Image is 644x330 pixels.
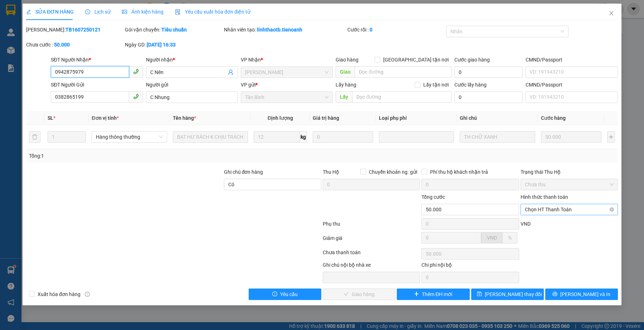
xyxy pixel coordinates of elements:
[397,289,469,300] button: plusThêm ĐH mới
[65,27,101,33] b: TB1607250121
[610,207,614,212] span: close-circle
[228,69,234,75] span: user-add
[85,292,90,297] span: info-circle
[224,179,321,190] input: Ghi chú đơn hàng
[35,290,83,298] span: Xuất hóa đơn hàng
[146,81,238,89] div: Người gửi
[85,9,90,14] span: clock-circle
[29,131,40,143] button: delete
[245,92,328,103] span: Tân Bình
[29,152,249,160] div: Tổng: 1
[454,67,523,78] input: Cước giao hàng
[460,131,535,143] input: Ghi Chú
[161,27,187,33] b: Tiêu chuẩn
[133,94,139,99] span: phone
[85,9,111,15] span: Lịch sử
[485,290,542,298] span: [PERSON_NAME] thay đổi
[241,81,333,89] div: VP gửi
[521,168,618,176] div: Trạng thái Thu Hộ
[280,290,298,298] span: Yêu cầu
[352,91,452,103] input: Dọc đường
[601,4,621,24] button: Close
[370,27,372,33] b: 0
[173,115,196,121] span: Tên hàng
[521,194,568,200] label: Hình thức thanh toán
[26,9,31,14] span: edit
[526,56,618,64] div: CMND/Passport
[26,41,123,49] div: Chưa cước :
[241,57,261,63] span: VP Nhận
[48,115,53,121] span: SL
[122,9,127,14] span: picture
[147,42,176,48] b: [DATE] 16:33
[457,111,538,125] th: Ghi chú
[224,169,263,175] label: Ghi chú đơn hàng
[454,57,490,63] label: Cước giao hàng
[508,235,512,241] span: %
[313,131,373,143] input: 0
[376,111,457,125] th: Loại phụ phí
[26,9,74,15] span: SỬA ĐƠN HÀNG
[541,131,601,143] input: 0
[175,9,181,15] img: icon
[347,26,445,34] div: Cước rồi :
[525,179,614,190] span: Chưa thu
[526,81,618,89] div: CMND/Passport
[366,168,420,176] span: Chuyển khoản ng. gửi
[323,169,339,175] span: Thu Hộ
[414,291,419,297] span: plus
[323,261,420,272] div: Ghi chú nội bộ nhà xe
[487,235,497,241] span: VND
[133,69,139,74] span: phone
[545,289,618,300] button: printer[PERSON_NAME] và In
[421,261,519,272] div: Chi phí nội bộ
[454,82,487,88] label: Cước lấy hàng
[313,115,339,121] span: Giá trị hàng
[560,290,610,298] span: [PERSON_NAME] và In
[609,10,614,16] span: close
[122,9,164,15] span: Ảnh kiện hàng
[300,131,307,143] span: kg
[521,221,531,227] span: VND
[26,26,123,34] div: [PERSON_NAME]:
[146,56,238,64] div: Người nhận
[336,91,352,103] span: Lấy
[322,234,421,247] div: Giảm giá
[249,289,321,300] button: exclamation-circleYêu cầu
[607,131,615,143] button: plus
[454,92,523,103] input: Cước lấy hàng
[336,82,356,88] span: Lấy hàng
[336,57,358,63] span: Giao hàng
[125,26,222,34] div: Gói vận chuyển:
[96,132,162,142] span: Hàng thông thường
[322,220,421,232] div: Phụ thu
[92,115,118,121] span: Đơn vị tính
[422,290,452,298] span: Thêm ĐH mới
[272,291,277,297] span: exclamation-circle
[380,56,452,64] span: [GEOGRAPHIC_DATA] tận nơi
[477,291,482,297] span: save
[257,27,302,33] b: linhthaotb.tienoanh
[336,66,355,78] span: Giao
[471,289,544,300] button: save[PERSON_NAME] thay đổi
[268,115,293,121] span: Định lượng
[54,42,70,48] b: 50.000
[125,41,222,49] div: Ngày GD:
[552,291,557,297] span: printer
[323,289,395,300] button: checkGiao hàng
[173,131,248,143] input: VD: Bàn, Ghế
[525,204,614,215] span: Chọn HT Thanh Toán
[224,26,346,34] div: Nhân viên tạo:
[420,81,452,89] span: Lấy tận nơi
[427,168,491,176] span: Phí thu hộ khách nhận trả
[355,66,452,78] input: Dọc đường
[322,248,421,261] div: Chưa thanh toán
[541,115,566,121] span: Cước hàng
[245,67,328,78] span: Cư Kuin
[421,194,445,200] span: Tổng cước
[51,56,143,64] div: SĐT Người Nhận
[175,9,250,15] span: Yêu cầu xuất hóa đơn điện tử
[51,81,143,89] div: SĐT Người Gửi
